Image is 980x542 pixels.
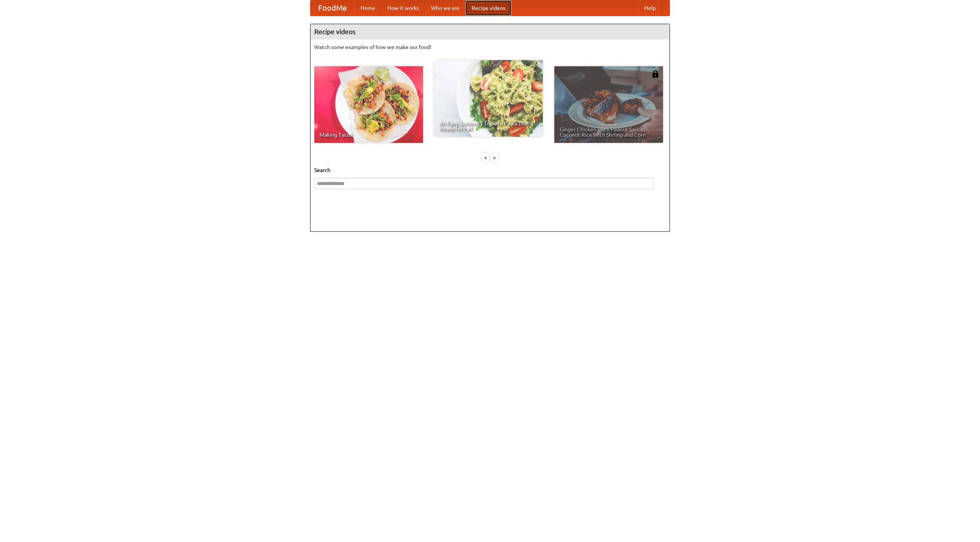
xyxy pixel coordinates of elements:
a: Who we are [425,0,465,16]
a: Making Tacos [314,66,423,143]
a: An Easy, Summery Tomato Pasta That's Ready for Fall [434,60,543,137]
a: FoodMe [310,0,354,16]
div: » [491,153,498,162]
a: Home [354,0,381,16]
div: « [482,153,489,162]
span: Making Tacos [320,132,418,138]
a: Recipe videos [465,0,511,16]
a: Help [638,0,662,16]
h4: Recipe videos [310,24,670,39]
img: 483408.png [652,70,659,78]
p: Watch some examples of how we make our food! [314,43,666,51]
span: An Easy, Summery Tomato Pasta That's Ready for Fall [439,121,537,131]
h5: Search [314,166,666,174]
a: How it works [381,0,425,16]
